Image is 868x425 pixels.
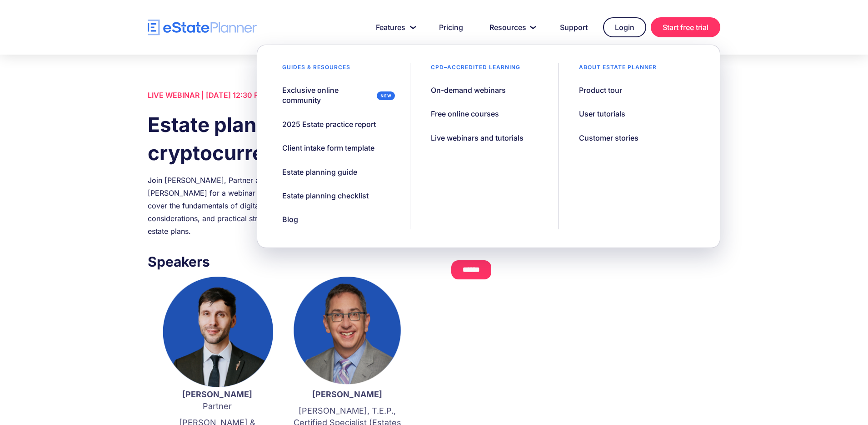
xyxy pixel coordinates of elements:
[568,81,634,100] a: Product tour
[148,89,417,101] div: LIVE WEBINAR | [DATE] 12:30 PM ET, 9:30 AM PT
[568,104,637,123] a: User tutorials
[148,174,417,238] div: Join [PERSON_NAME], Partner at [PERSON_NAME] & Berlis, and [PERSON_NAME] for a webinar on estate ...
[182,390,252,399] strong: [PERSON_NAME]
[282,119,376,129] div: 2025 Estate practice report
[579,133,639,143] div: Customer stories
[312,390,382,399] strong: [PERSON_NAME]
[431,133,524,143] div: Live webinars and tutorials
[148,251,417,272] h3: Speakers
[568,128,650,147] a: Customer stories
[431,85,506,95] div: On-demand webinars
[282,167,357,177] div: Estate planning guide
[282,85,373,106] div: Exclusive online community
[135,0,167,8] span: Last Name
[271,186,380,205] a: Estate planning checklist
[479,18,544,36] a: Resources
[135,75,253,83] span: Number of [PERSON_NAME] per month
[419,128,535,147] a: Live webinars and tutorials
[135,38,178,46] span: Phone number
[271,138,386,157] a: Client intake form template
[271,115,387,134] a: 2025 Estate practice report
[271,210,309,229] a: Blog
[419,63,532,76] div: CPD–accredited learning
[282,143,374,153] div: Client intake form template
[161,389,273,412] p: Partner
[271,81,400,110] a: Exclusive online community
[148,20,257,35] a: home
[282,191,369,201] div: Estate planning checklist
[651,17,720,37] a: Start free trial
[579,85,622,95] div: Product tour
[603,17,646,37] a: Login
[365,18,424,36] a: Features
[148,111,417,167] h1: Estate planning for cryptocurrency
[271,162,369,182] a: Estate planning guide
[419,81,517,100] a: On-demand webinars
[419,104,510,123] a: Free online courses
[271,63,362,76] div: Guides & resources
[431,109,499,119] div: Free online courses
[282,214,298,224] div: Blog
[579,109,625,119] div: User tutorials
[549,18,599,36] a: Support
[568,63,668,76] div: About estate planner
[428,18,474,36] a: Pricing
